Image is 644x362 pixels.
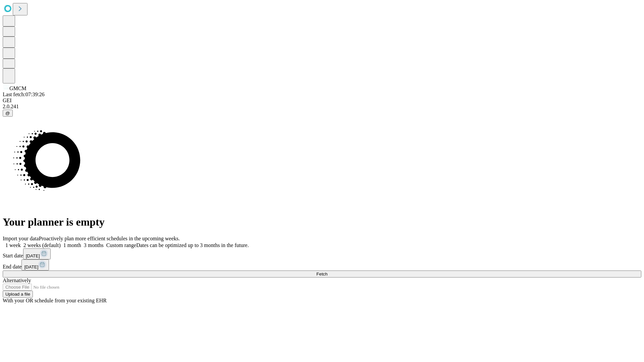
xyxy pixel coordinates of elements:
[3,216,641,228] h1: Your planner is empty
[3,248,641,259] div: Start date
[3,278,31,283] span: Alternatively
[106,242,136,248] span: Custom range
[136,242,249,248] span: Dates can be optimized up to 3 months in the future.
[3,98,641,104] div: GEI
[3,104,641,110] div: 2.0.241
[23,248,51,259] button: [DATE]
[23,242,61,248] span: 2 weeks (default)
[21,259,49,270] button: [DATE]
[39,236,180,241] span: Proactively plan more efficient schedules in the upcoming weeks.
[3,236,39,241] span: Import your data
[9,85,26,91] span: GMCM
[3,92,45,97] span: Last fetch: 07:39:26
[3,298,107,303] span: With your OR schedule from your existing EHR
[26,253,40,258] span: [DATE]
[316,271,327,277] span: Fetch
[5,242,21,248] span: 1 week
[24,264,38,269] span: [DATE]
[5,111,10,116] span: @
[63,242,81,248] span: 1 month
[3,291,33,298] button: Upload a file
[3,270,641,278] button: Fetch
[3,259,641,270] div: End date
[3,110,13,117] button: @
[84,242,104,248] span: 3 months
